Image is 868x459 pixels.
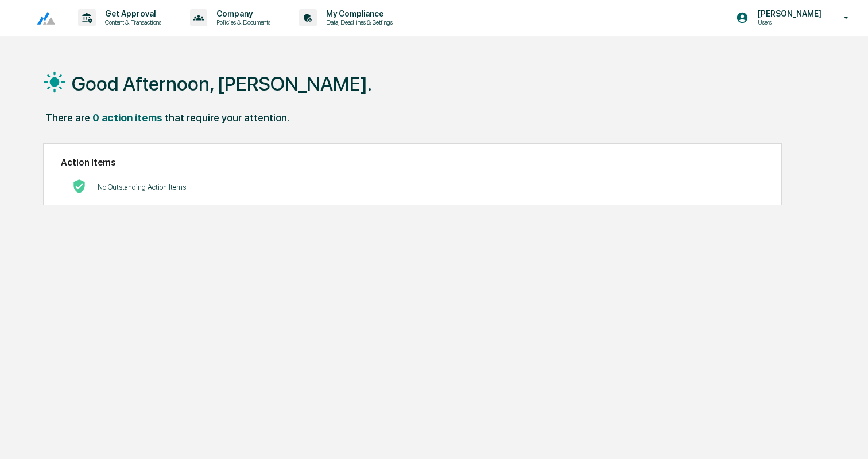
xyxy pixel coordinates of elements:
[317,18,398,26] p: Data, Deadlines & Settings
[98,183,186,191] p: No Outstanding Action Items
[749,18,827,26] p: Users
[72,72,372,95] h1: Good Afternoon, [PERSON_NAME].
[165,112,289,124] div: that require your attention.
[207,9,276,18] p: Company
[96,9,167,18] p: Get Approval
[28,11,55,25] img: logo
[61,157,764,168] h2: Action Items
[45,112,90,124] div: There are
[317,9,398,18] p: My Compliance
[72,179,86,193] img: No Actions logo
[92,112,162,124] div: 0 action items
[96,18,167,26] p: Content & Transactions
[749,9,827,18] p: [PERSON_NAME]
[207,18,276,26] p: Policies & Documents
